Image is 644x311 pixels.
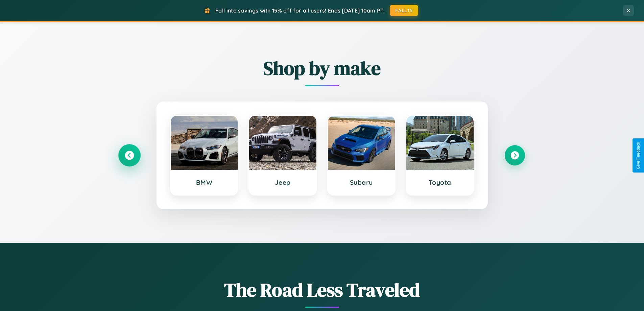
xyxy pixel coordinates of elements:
h3: Jeep [256,178,310,186]
div: Give Feedback [636,142,641,169]
h2: Shop by make [119,55,525,81]
h3: Toyota [413,178,467,186]
span: Fall into savings with 15% off for all users! Ends [DATE] 10am PT. [215,7,385,14]
h1: The Road Less Traveled [119,277,525,303]
h3: Subaru [335,178,388,186]
button: FALL15 [390,5,418,16]
h3: BMW [177,178,231,186]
